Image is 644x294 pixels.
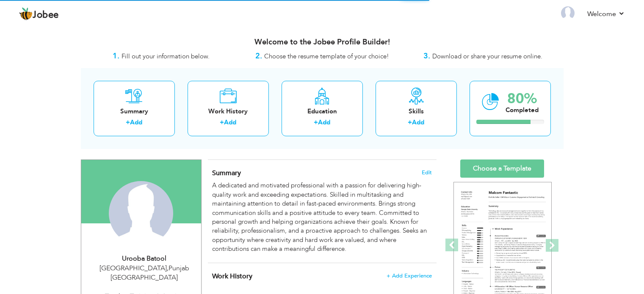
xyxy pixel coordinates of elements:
[212,181,431,253] div: A dedicated and motivated professional with a passion for delivering high-quality work and exceed...
[561,6,575,20] img: Profile Img
[113,51,119,61] strong: 1.
[288,107,356,116] div: Education
[314,118,318,127] label: +
[255,51,262,61] strong: 2.
[194,107,262,116] div: Work History
[167,264,169,273] span: ,
[88,254,201,264] div: Urooba Batool
[100,107,168,116] div: Summary
[382,107,450,116] div: Skills
[212,168,241,178] span: Summary
[130,118,142,126] a: Add
[408,118,412,127] label: +
[88,264,201,283] div: [GEOGRAPHIC_DATA] Punjab [GEOGRAPHIC_DATA]
[212,272,431,280] h4: This helps to show the companies you have worked for.
[387,273,432,279] span: + Add Experience
[126,118,130,127] label: +
[264,52,389,60] span: Choose the resume template of your choice!
[81,38,564,47] h3: Welcome to the Jobee Profile Builder!
[109,181,173,245] img: Urooba Batool
[220,118,224,127] label: +
[212,169,431,177] h4: Adding a summary is a quick and easy way to highlight your experience and interests.
[412,118,424,126] a: Add
[423,51,430,61] strong: 3.
[212,272,252,281] span: Work History
[33,11,59,20] span: Jobee
[460,159,544,178] a: Choose a Template
[506,106,539,115] div: Completed
[506,92,539,106] div: 80%
[422,170,432,176] span: Edit
[19,7,33,21] img: jobee.io
[432,52,542,60] span: Download or share your resume online.
[19,7,59,21] a: Jobee
[318,118,330,126] a: Add
[224,118,236,126] a: Add
[122,52,210,60] span: Fill out your information below.
[587,9,625,19] a: Welcome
